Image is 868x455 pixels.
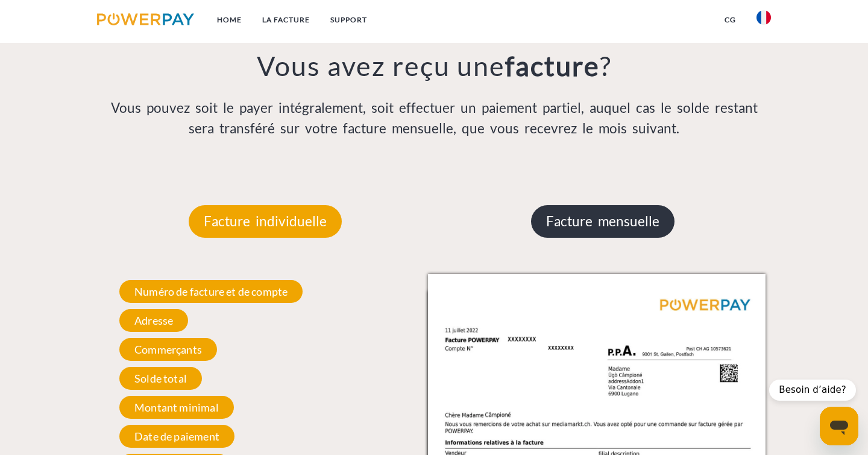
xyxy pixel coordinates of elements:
[769,380,856,401] div: Besoin d’aide?
[505,49,600,82] b: facture
[714,9,746,31] a: CG
[119,425,234,448] span: Date de paiement
[96,49,772,83] h3: Vous avez reçu une ?
[119,309,188,332] span: Adresse
[820,407,858,445] iframe: Bouton de lancement de la fenêtre de messagerie, conversation en cours
[119,396,234,419] span: Montant minimal
[189,205,342,238] p: Facture individuelle
[531,205,675,238] p: Facture mensuelle
[119,367,202,390] span: Solde total
[207,9,252,31] a: Home
[252,9,320,31] a: LA FACTURE
[756,10,771,25] img: fr
[119,280,303,303] span: Numéro de facture et de compte
[320,9,377,31] a: Support
[119,338,217,361] span: Commerçants
[97,13,194,25] img: logo-powerpay.svg
[96,98,772,139] p: Vous pouvez soit le payer intégralement, soit effectuer un paiement partiel, auquel cas le solde ...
